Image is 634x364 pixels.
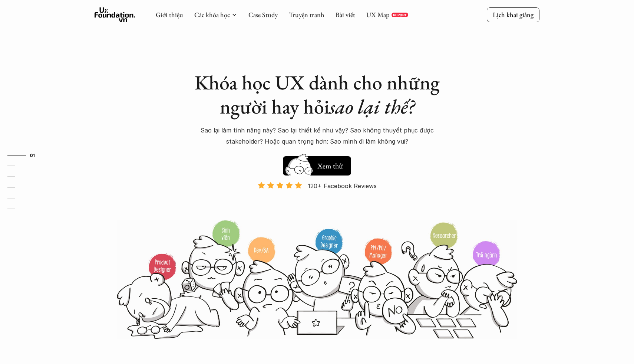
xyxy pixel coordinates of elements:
h5: Xem thử [316,161,344,171]
p: Sao lại làm tính năng này? Sao lại thiết kế như vậy? Sao không thuyết phục được stakeholder? Hoặc... [187,125,447,147]
a: 01 [7,151,43,160]
a: Case Study [248,10,278,19]
em: sao lại thế? [329,94,415,119]
h1: Khóa học UX dành cho những người hay hỏi [187,70,447,119]
p: 120+ Facebook Reviews [308,180,377,191]
a: 120+ Facebook Reviews [251,181,383,219]
strong: 01 [30,153,35,158]
a: Xem thử [283,153,351,176]
p: REPORT [393,13,407,17]
a: Lịch khai giảng [487,7,539,22]
a: Các khóa học [194,10,230,19]
p: Lịch khai giảng [493,10,534,19]
a: UX Map [366,10,390,19]
a: Truyện tranh [289,10,324,19]
a: Bài viết [336,10,355,19]
a: Giới thiệu [156,10,183,19]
